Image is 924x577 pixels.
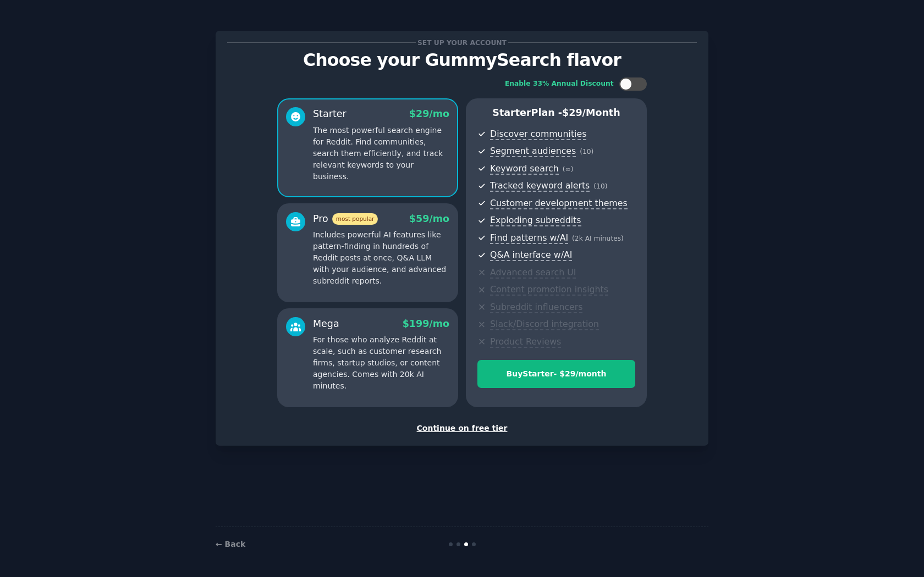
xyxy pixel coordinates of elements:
[490,336,561,348] span: Product Reviews
[572,235,624,242] span: ( 2k AI minutes )
[477,360,635,388] button: BuyStarter- $29/month
[490,129,586,140] span: Discover communities
[490,146,576,157] span: Segment audiences
[313,317,339,331] div: Mega
[490,267,576,279] span: Advanced search UI
[313,334,449,392] p: For those who analyze Reddit at scale, such as customer research firms, startup studios, or conte...
[403,318,449,329] span: $ 199 /mo
[409,213,449,224] span: $ 59 /mo
[313,229,449,287] p: Includes powerful AI features like pattern-finding in hundreds of Reddit posts at once, Q&A LLM w...
[227,51,697,70] p: Choose your GummySearch flavor
[490,163,559,175] span: Keyword search
[477,106,635,120] p: Starter Plan -
[562,107,620,118] span: $ 29 /month
[490,284,608,296] span: Content promotion insights
[580,148,593,156] span: ( 10 )
[505,79,614,89] div: Enable 33% Annual Discount
[313,212,378,226] div: Pro
[313,125,449,182] p: The most powerful search engine for Reddit. Find communities, search them efficiently, and track ...
[227,423,697,434] div: Continue on free tier
[409,108,449,119] span: $ 29 /mo
[490,319,599,330] span: Slack/Discord integration
[416,37,509,48] span: Set up your account
[478,368,635,380] div: Buy Starter - $ 29 /month
[563,165,574,173] span: ( ∞ )
[490,198,628,209] span: Customer development themes
[332,213,378,225] span: most popular
[216,540,245,548] a: ← Back
[593,182,607,190] span: ( 10 )
[490,302,582,313] span: Subreddit influencers
[490,249,572,261] span: Q&A interface w/AI
[313,107,346,121] div: Starter
[490,215,581,226] span: Exploding subreddits
[490,180,590,192] span: Tracked keyword alerts
[490,232,568,244] span: Find patterns w/AI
